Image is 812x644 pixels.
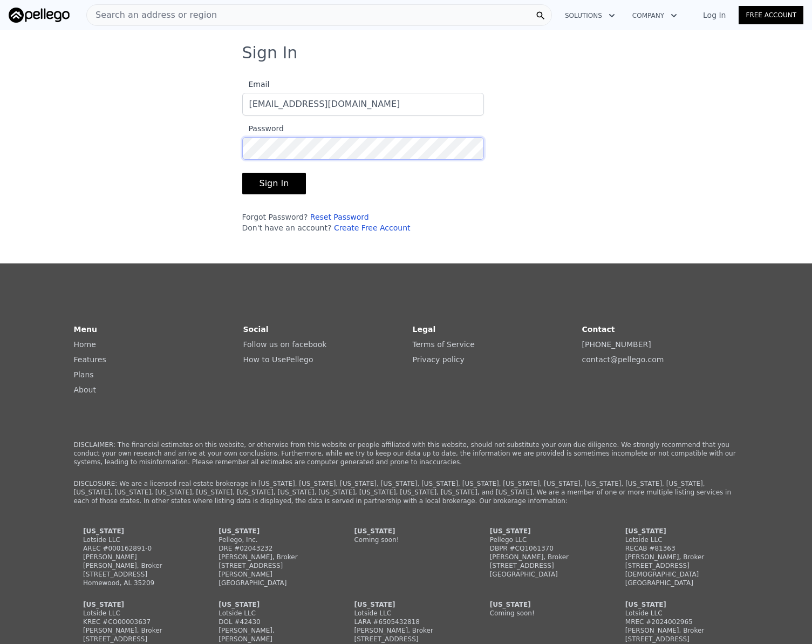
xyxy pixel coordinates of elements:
[219,618,322,626] div: DOL #42430
[413,325,436,334] strong: Legal
[83,544,187,553] div: AREC #000162891-0
[243,340,327,349] a: Follow us on facebook
[83,579,187,587] div: Homewood, AL 35209
[354,609,458,618] div: Lotside LLC
[219,609,322,618] div: Lotside LLC
[582,355,664,364] a: contact@pellego.com
[243,355,313,364] a: How to UsePellego
[219,553,322,561] div: [PERSON_NAME], Broker
[219,579,322,587] div: [GEOGRAPHIC_DATA]
[354,600,458,609] div: [US_STATE]
[354,626,458,635] div: [PERSON_NAME], Broker
[625,561,729,579] div: [STREET_ADDRESS][DEMOGRAPHIC_DATA]
[242,80,270,89] span: Email
[83,618,187,626] div: KREC #CO00003637
[582,325,615,334] strong: Contact
[625,553,729,561] div: [PERSON_NAME], Broker
[74,370,94,379] a: Plans
[242,93,484,116] input: Email
[74,385,96,394] a: About
[74,340,96,349] a: Home
[490,544,593,553] div: DBPR #CQ1061370
[242,43,570,63] h3: Sign In
[490,609,593,618] div: Coming soon!
[625,535,729,544] div: Lotside LLC
[490,570,593,579] div: [GEOGRAPHIC_DATA]
[625,544,729,553] div: RECAB #81363
[83,535,187,544] div: Lotside LLC
[625,618,729,626] div: MREC #2024002965
[83,609,187,618] div: Lotside LLC
[625,600,729,609] div: [US_STATE]
[354,527,458,535] div: [US_STATE]
[219,544,322,553] div: DRE #02043232
[625,626,729,635] div: [PERSON_NAME], Broker
[219,561,322,579] div: [STREET_ADDRESS][PERSON_NAME]
[413,355,465,364] a: Privacy policy
[490,527,593,535] div: [US_STATE]
[490,561,593,570] div: [STREET_ADDRESS]
[242,212,484,233] div: Forgot Password? Don't have an account?
[556,6,624,25] button: Solutions
[83,635,187,643] div: [STREET_ADDRESS]
[243,325,269,334] strong: Social
[624,6,686,25] button: Company
[242,137,484,160] input: Password
[354,535,458,544] div: Coming soon!
[83,527,187,535] div: [US_STATE]
[83,600,187,609] div: [US_STATE]
[219,626,322,643] div: [PERSON_NAME], [PERSON_NAME]
[242,173,306,194] button: Sign In
[9,8,70,23] img: Pellego
[739,6,803,24] a: Free Account
[413,340,475,349] a: Terms of Service
[490,535,593,544] div: Pellego LLC
[83,553,187,570] div: [PERSON_NAME] [PERSON_NAME], Broker
[219,535,322,544] div: Pellego, Inc.
[74,325,97,334] strong: Menu
[690,10,739,21] a: Log In
[354,635,458,643] div: [STREET_ADDRESS]
[74,479,739,505] p: DISCLOSURE: We are a licensed real estate brokerage in [US_STATE], [US_STATE], [US_STATE], [US_ST...
[83,626,187,635] div: [PERSON_NAME], Broker
[310,213,369,221] a: Reset Password
[87,9,217,22] span: Search an address or region
[625,579,729,587] div: [GEOGRAPHIC_DATA]
[242,124,284,133] span: Password
[219,527,322,535] div: [US_STATE]
[582,340,651,349] a: [PHONE_NUMBER]
[490,600,593,609] div: [US_STATE]
[74,440,739,466] p: DISCLAIMER: The financial estimates on this website, or otherwise from this website or people aff...
[354,618,458,626] div: LARA #6505432818
[219,600,322,609] div: [US_STATE]
[74,355,106,364] a: Features
[625,609,729,618] div: Lotside LLC
[334,223,411,232] a: Create Free Account
[83,570,187,579] div: [STREET_ADDRESS]
[490,553,593,561] div: [PERSON_NAME], Broker
[625,527,729,535] div: [US_STATE]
